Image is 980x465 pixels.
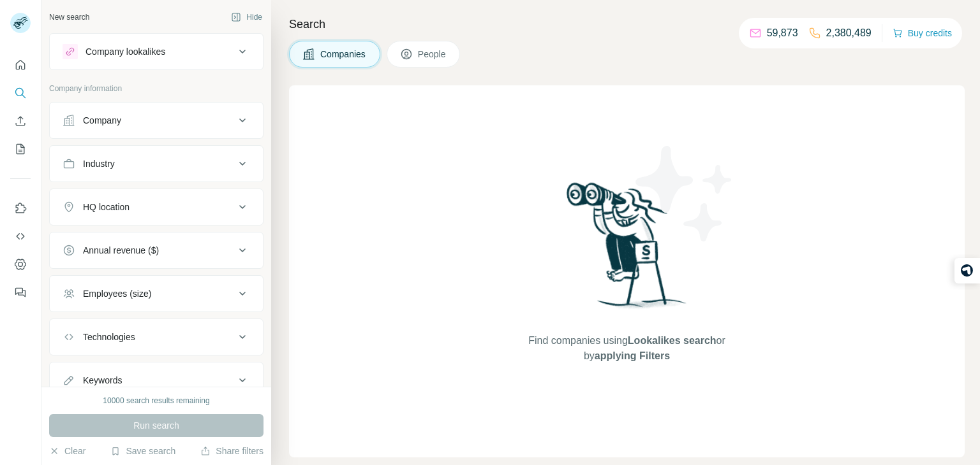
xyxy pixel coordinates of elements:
[50,322,263,352] button: Technologies
[50,278,263,309] button: Employees (size)
[83,244,159,257] div: Annual revenue ($)
[50,36,263,67] button: Company lookalikes
[49,11,89,23] div: New search
[83,287,151,300] div: Employees (size)
[83,201,130,213] div: HQ location
[10,253,31,276] button: Dashboard
[10,82,31,104] button: Search
[826,25,872,41] p: 2,380,489
[418,48,447,61] span: People
[110,445,175,457] button: Save search
[85,45,165,58] div: Company lookalikes
[50,365,263,396] button: Keywords
[10,281,31,304] button: Feedback
[595,350,670,361] span: applying Filters
[83,331,135,343] div: Technologies
[83,374,122,387] div: Keywords
[10,54,31,76] button: Quick start
[49,445,85,457] button: Clear
[10,110,31,132] button: Enrich CSV
[50,235,263,266] button: Annual revenue ($)
[49,83,264,94] p: Company information
[628,335,716,346] span: Lookalikes search
[524,333,729,364] span: Find companies using or by
[320,48,367,61] span: Companies
[561,179,694,321] img: Surfe Illustration - Woman searching with binoculars
[893,24,952,42] button: Buy credits
[103,395,209,406] div: 10000 search results remaining
[627,136,742,251] img: Surfe Illustration - Stars
[222,8,271,27] button: Hide
[10,197,31,220] button: Use Surfe on LinkedIn
[50,192,263,222] button: HQ location
[200,445,264,457] button: Share filters
[83,114,121,127] div: Company
[50,105,263,136] button: Company
[10,225,31,248] button: Use Surfe API
[50,148,263,179] button: Industry
[289,15,965,33] h4: Search
[767,25,798,41] p: 59,873
[83,157,115,170] div: Industry
[10,138,31,161] button: My lists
